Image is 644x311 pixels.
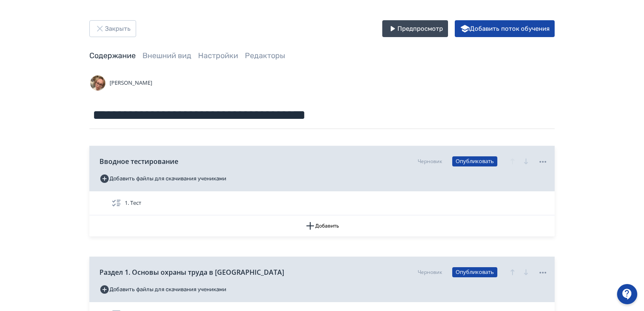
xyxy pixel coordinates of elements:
a: Внешний вид [142,51,191,60]
button: Добавить поток обучения [455,20,555,37]
button: Опубликовать [452,267,497,277]
span: 1. Тест [125,199,141,207]
span: Вводное тестирование [99,156,178,166]
button: Опубликовать [452,156,497,166]
span: [PERSON_NAME] [110,79,152,87]
a: Содержание [89,51,136,60]
img: Avatar [89,75,106,91]
div: 1. Тест [89,191,555,215]
button: Предпросмотр [382,20,448,37]
button: Добавить [89,215,555,236]
a: Редакторы [245,51,285,60]
div: Черновик [418,158,442,165]
div: Черновик [418,268,442,276]
a: Настройки [198,51,238,60]
button: Добавить файлы для скачивания учениками [99,283,226,296]
button: Добавить файлы для скачивания учениками [99,172,226,185]
button: Закрыть [89,20,136,37]
span: Раздел 1. Основы охраны труда в [GEOGRAPHIC_DATA] [99,267,284,277]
